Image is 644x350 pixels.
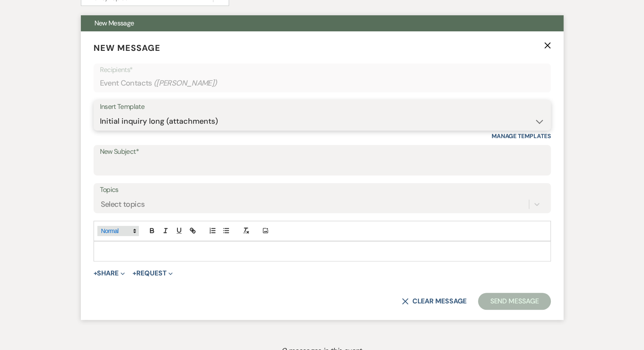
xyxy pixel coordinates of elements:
div: Event Contacts [100,75,544,92]
button: Send Message [478,293,550,310]
label: New Subject* [100,146,544,158]
span: New Message [94,42,160,53]
p: Recipients* [100,64,544,75]
div: Insert Template [100,101,544,113]
div: Select topics [101,198,145,210]
label: Topics [100,184,544,196]
a: Manage Templates [492,132,551,140]
span: New Message [94,19,134,28]
button: Share [94,270,125,277]
span: + [94,270,97,277]
span: ( [PERSON_NAME] ) [154,78,217,89]
button: Clear message [402,298,466,305]
button: Request [133,270,173,277]
span: + [133,270,136,277]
